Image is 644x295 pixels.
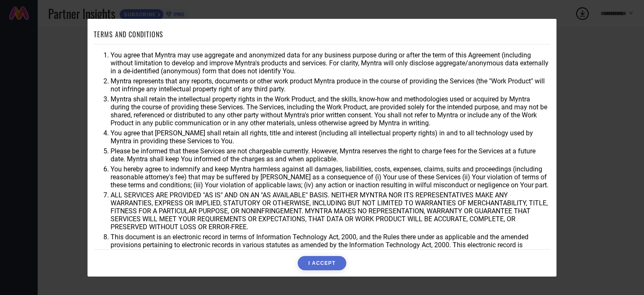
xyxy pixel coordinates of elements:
li: Please be informed that these Services are not chargeable currently. However, Myntra reserves the... [111,147,550,163]
li: Myntra represents that any reports, documents or other work product Myntra produce in the course ... [111,77,550,93]
li: Myntra shall retain the intellectual property rights in the Work Product, and the skills, know-ho... [111,95,550,127]
button: I ACCEPT [298,256,346,270]
li: You hereby agree to indemnify and keep Myntra harmless against all damages, liabilities, costs, e... [111,165,550,189]
h1: TERMS AND CONDITIONS [94,29,163,39]
li: You agree that Myntra may use aggregate and anonymized data for any business purpose during or af... [111,51,550,75]
li: You agree that [PERSON_NAME] shall retain all rights, title and interest (including all intellect... [111,129,550,145]
li: This document is an electronic record in terms of Information Technology Act, 2000, and the Rules... [111,233,550,257]
li: ALL SERVICES ARE PROVIDED "AS IS" AND ON AN "AS AVAILABLE" BASIS. NEITHER MYNTRA NOR ITS REPRESEN... [111,191,550,231]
